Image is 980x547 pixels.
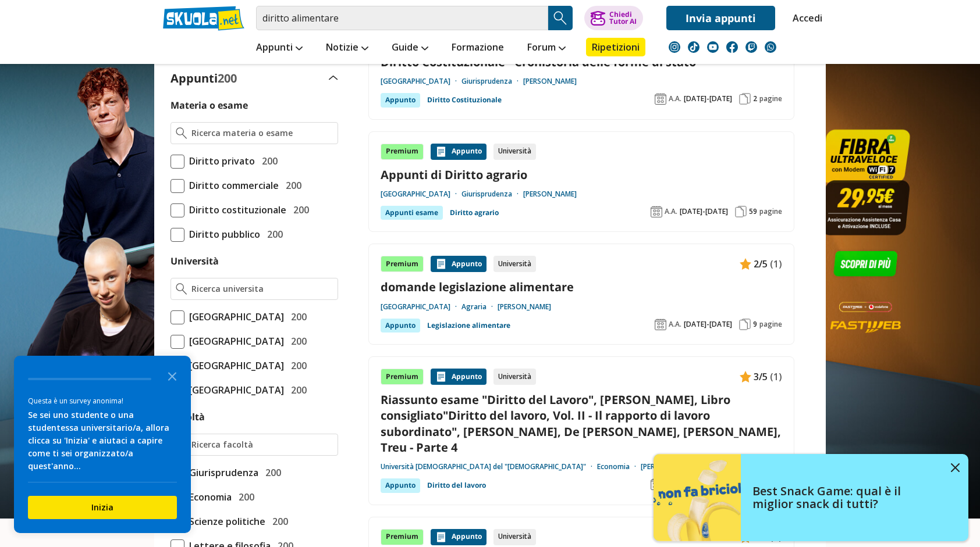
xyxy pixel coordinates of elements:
span: [DATE]-[DATE] [680,207,728,216]
a: Riassunto esame "Diritto del Lavoro", [PERSON_NAME], Libro consigliato"Diritto del lavoro, Vol. I... [381,392,782,455]
img: facebook [726,41,738,53]
span: Scienze politiche [184,514,265,529]
a: Notizie [323,38,371,59]
span: [DATE]-[DATE] [684,320,732,329]
div: Survey [14,356,191,533]
span: A.A. [669,320,681,329]
div: Appunto [431,529,487,545]
a: Guide [389,38,431,59]
a: Agraria [461,302,498,312]
a: Forum [524,38,569,59]
div: Appunto [381,478,420,492]
img: Apri e chiudi sezione [329,76,338,80]
span: 200 [286,382,307,398]
a: [GEOGRAPHIC_DATA] [381,77,461,86]
span: (1) [770,256,782,271]
span: 200 [286,358,307,373]
a: Invia appunti [666,6,775,30]
a: Best Snack Game: qual è il miglior snack di tutti? [654,454,968,541]
span: [GEOGRAPHIC_DATA] [184,382,284,398]
img: close [951,463,960,472]
img: Appunti contenuto [435,146,447,158]
span: Diritto commerciale [184,178,279,193]
img: WhatsApp [765,41,776,53]
img: Appunti contenuto [435,258,447,270]
img: Appunti contenuto [740,371,751,382]
div: Università [493,256,536,272]
a: Formazione [449,38,507,59]
span: 200 [286,334,307,349]
img: Appunti contenuto [435,371,447,382]
button: Search Button [548,6,573,30]
img: Pagine [739,319,751,330]
a: [GEOGRAPHIC_DATA] [381,302,461,312]
a: domande legislazione alimentare [381,279,782,295]
img: Ricerca universita [176,283,187,295]
span: 200 [261,465,281,480]
span: 2/5 [754,256,768,271]
span: Diritto pubblico [184,227,260,242]
span: pagine [759,207,782,216]
a: Economia [597,462,641,471]
span: Diritto privato [184,153,255,169]
span: 200 [281,178,301,193]
img: Cerca appunti, riassunti o versioni [552,9,569,27]
span: A.A. [665,207,677,216]
a: [PERSON_NAME] [523,190,577,199]
a: [PERSON_NAME] [641,462,694,471]
a: Appunti [253,38,306,59]
img: Anno accademico [655,93,666,105]
a: Ripetizioni [586,38,645,56]
span: 59 [749,207,757,216]
a: [GEOGRAPHIC_DATA] [381,190,461,199]
div: Questa è un survey anonima! [28,395,177,406]
img: Anno accademico [655,319,666,330]
label: Materia o esame [171,99,248,112]
span: [GEOGRAPHIC_DATA] [184,334,284,349]
img: Appunti contenuto [435,531,447,543]
div: Premium [381,144,424,160]
span: 200 [257,153,278,169]
img: Ricerca materia o esame [176,127,187,139]
img: Anno accademico [651,206,662,217]
span: 3/5 [754,369,768,384]
input: Cerca appunti, riassunti o versioni [256,6,548,30]
div: Università [493,529,536,545]
span: [DATE]-[DATE] [684,94,732,103]
span: 200 [268,514,288,529]
div: Università [493,369,536,385]
span: pagine [759,320,782,329]
div: Appunti esame [381,206,443,220]
a: Giurisprudenza [461,77,523,86]
img: Appunti contenuto [740,258,751,270]
img: youtube [707,41,719,53]
img: Anno accademico [651,478,662,490]
input: Ricerca universita [191,283,333,295]
span: Giurisprudenza [184,465,258,480]
a: Accedi [793,6,817,30]
img: Pagine [739,93,751,105]
span: (1) [770,369,782,384]
span: pagine [759,94,782,103]
span: 200 [289,202,309,217]
button: Inizia [28,496,177,519]
button: Close the survey [161,364,184,387]
label: Università [171,255,219,267]
span: Diritto costituzionale [184,202,286,217]
button: ChiediTutor AI [584,6,643,30]
div: Chiedi Tutor AI [609,11,637,25]
span: [GEOGRAPHIC_DATA] [184,358,284,373]
img: instagram [669,41,680,53]
div: Università [493,144,536,160]
a: Giurisprudenza [461,190,523,199]
a: Università [DEMOGRAPHIC_DATA] del "[DEMOGRAPHIC_DATA]" [381,462,597,471]
div: Premium [381,256,424,272]
h4: Best Snack Game: qual è il miglior snack di tutti? [752,485,942,510]
span: A.A. [669,94,681,103]
a: Legislazione alimentare [427,319,510,333]
span: 200 [286,309,307,324]
a: Diritto del lavoro [427,478,486,492]
span: [GEOGRAPHIC_DATA] [184,309,284,324]
div: Appunto [431,144,487,160]
a: Diritto agrario [450,206,499,220]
